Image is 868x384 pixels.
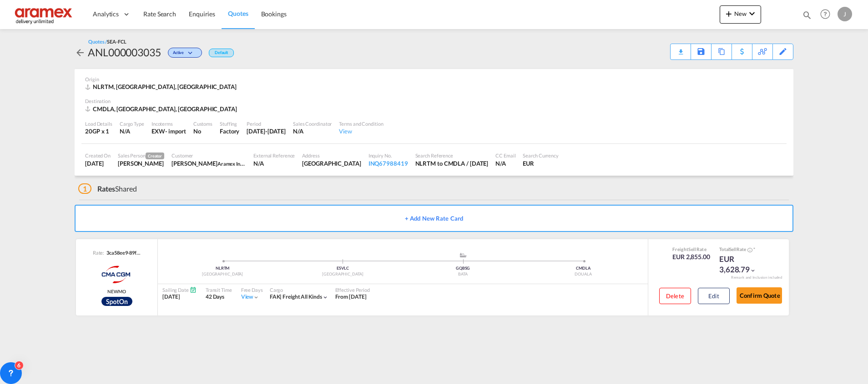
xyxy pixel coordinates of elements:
button: Delete [659,288,691,304]
div: freight all kinds [270,293,322,301]
div: Mohamed Bazil Khan [172,159,246,167]
button: Edit [698,288,730,304]
div: [GEOGRAPHIC_DATA] [162,271,283,277]
span: From [DATE] [335,293,367,300]
div: Cargo Type [120,120,144,127]
div: 3ca58ee9-89f2-4287-ae5d-b22426da27a0.258568a6-0a97-3afe-86a5-584aea2b516a [104,249,141,256]
div: Change Status Here [161,45,204,59]
div: ANL000003035 [88,45,161,59]
span: Enquiries [189,10,215,18]
span: Sell [688,246,696,252]
img: CMACGM Spot [94,263,140,286]
div: External Reference [253,152,295,159]
div: Effective Period [335,286,370,293]
md-icon: assets/icons/custom/ship-fill.svg [458,253,469,257]
div: Origin [85,76,783,83]
div: N/A [120,127,144,135]
div: Freight Rate [672,246,710,252]
span: NLRTM, [GEOGRAPHIC_DATA], [GEOGRAPHIC_DATA] [93,83,237,90]
div: 20GP x 1 [85,127,112,135]
md-icon: icon-chevron-down [253,294,259,300]
div: NLRTM [162,266,283,271]
md-icon: icon-chevron-down [747,8,757,19]
div: Inquiry No. [368,152,408,159]
div: Remark and Inclusion included [724,275,789,280]
md-icon: icon-chevron-down [322,294,328,300]
span: Analytics [93,10,119,19]
div: Search Reference [415,152,489,159]
span: Rate: [93,249,105,256]
div: Total Rate [719,246,765,253]
md-icon: icon-chevron-down [750,267,756,274]
div: Terms and Condition [339,120,383,127]
div: 42 Days [206,293,232,301]
div: Period [247,120,286,127]
span: New [723,10,757,17]
md-icon: icon-download [675,45,686,52]
div: N/A [495,159,515,167]
span: Creator [146,153,164,159]
md-icon: Schedules Available [190,286,197,293]
div: Address [302,152,361,159]
span: Quotes [228,10,248,17]
md-icon: icon-chevron-down [186,51,197,56]
md-icon: icon-magnify [802,10,812,20]
div: Search Currency [523,152,559,159]
div: From 01 Sep 2025 [335,293,367,301]
span: Subject to Remarks [752,246,755,252]
div: icon-arrow-left [75,45,88,59]
div: CMDLA [523,266,643,271]
div: NLRTM, Rotterdam, Europe [85,83,239,91]
div: 25 Aug 2025 [85,159,111,167]
div: Customer [172,152,246,159]
div: EUR [523,159,559,167]
span: FAK [270,293,283,300]
div: DOUALA [523,271,643,277]
div: Customs [193,120,212,127]
div: CC Email [495,152,515,159]
span: Sell [729,246,737,252]
img: CMA_CGM_Spot.png [101,297,132,306]
div: Stuffing [220,120,239,127]
div: Viewicon-chevron-down [241,293,260,301]
div: icon-magnify [802,10,812,24]
div: No [193,127,212,135]
div: EXW [151,127,165,135]
button: Spot Rates are dynamic & can fluctuate with time [746,246,752,253]
div: Transit Time [206,286,232,293]
div: Change Status Here [168,48,202,58]
span: Active [173,50,186,59]
div: View [339,127,383,135]
div: [DATE] [162,293,197,301]
div: J [838,7,852,21]
div: Created On [85,152,111,159]
div: Rollable available [101,297,132,306]
button: Confirm Quote [737,287,782,304]
div: EUR 2,855.00 [672,252,710,261]
span: Aramex International – [GEOGRAPHIC_DATA], [GEOGRAPHIC_DATA] [217,160,369,167]
div: Sailing Date [162,286,197,293]
span: 1 [78,183,91,194]
button: icon-plus 400-fgNewicon-chevron-down [720,5,761,24]
div: Janice Camporaso [118,159,164,167]
div: Save As Template [691,44,711,59]
md-icon: icon-arrow-left [75,47,86,58]
span: NEWMO [107,288,126,295]
div: Sales Coordinator [293,120,332,127]
div: N/A [253,159,295,167]
button: + Add New Rate Card [75,205,793,232]
div: BATA [403,271,523,277]
div: 25 Aug 2025 [247,127,286,135]
div: Quotes /SEA-FCL [88,38,126,45]
span: Bookings [261,10,287,18]
div: Dubai [302,159,361,167]
span: Rates [97,184,116,193]
div: Load Details [85,120,112,127]
img: dca169e0c7e311edbe1137055cab269e.png [14,4,75,25]
div: NLRTM to CMDLA / 25 Aug 2025 [415,159,489,167]
div: - import [165,127,186,135]
div: Factory Stuffing [220,127,239,135]
div: GQBSG [403,266,523,271]
div: ESVLC [283,266,403,271]
span: | [280,293,282,300]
